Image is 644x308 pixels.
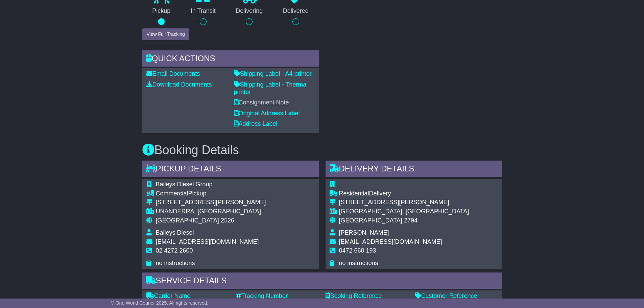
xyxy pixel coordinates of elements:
[339,260,378,266] span: no instructions
[339,190,469,197] div: Delivery
[142,143,502,157] h3: Booking Details
[234,81,308,95] a: Shipping Label - Thermal printer
[142,7,181,15] p: Pickup
[111,300,209,306] span: © One World Courier 2025. All rights reserved.
[146,81,212,88] a: Download Documents
[339,190,369,197] span: Residential
[339,217,402,224] span: [GEOGRAPHIC_DATA]
[234,110,300,117] a: Original Address Label
[156,190,266,197] div: Pickup
[142,273,502,291] div: Service Details
[156,247,193,254] span: 02 4272 2600
[156,190,188,197] span: Commercial
[234,70,312,77] a: Shipping Label - A4 printer
[273,7,319,15] p: Delivered
[326,161,502,179] div: Delivery Details
[146,70,200,77] a: Email Documents
[156,238,259,245] span: [EMAIL_ADDRESS][DOMAIN_NAME]
[156,199,266,206] div: [STREET_ADDRESS][PERSON_NAME]
[156,229,194,236] span: Baileys Diesel
[221,217,234,224] span: 2526
[226,7,273,15] p: Delivering
[236,292,319,300] div: Tracking Number
[142,50,319,69] div: Quick Actions
[234,99,289,106] a: Consignment Note
[142,161,319,179] div: Pickup Details
[326,292,408,300] div: Booking Reference
[156,208,266,215] div: UNANDERRA, [GEOGRAPHIC_DATA]
[339,208,469,215] div: [GEOGRAPHIC_DATA], [GEOGRAPHIC_DATA]
[156,181,213,188] span: Baileys Diesel Group
[339,199,469,206] div: [STREET_ADDRESS][PERSON_NAME]
[339,229,389,236] span: [PERSON_NAME]
[142,28,189,40] button: View Full Tracking
[339,238,442,245] span: [EMAIL_ADDRESS][DOMAIN_NAME]
[146,292,229,300] div: Carrier Name
[156,217,219,224] span: [GEOGRAPHIC_DATA]
[339,247,376,254] span: 0472 660 193
[415,292,498,300] div: Customer Reference
[156,260,195,266] span: no instructions
[181,7,226,15] p: In Transit
[404,217,418,224] span: 2794
[234,120,278,127] a: Address Label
